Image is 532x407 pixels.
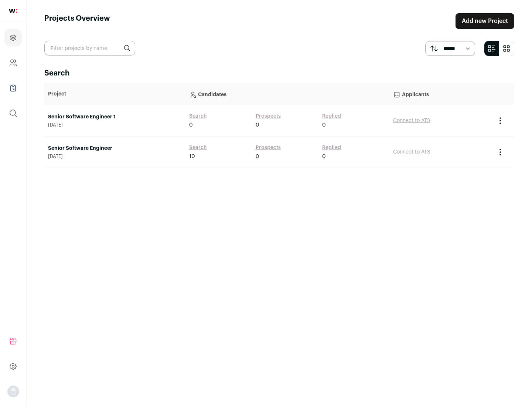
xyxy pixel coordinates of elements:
[4,29,22,47] a: Projects
[44,13,110,29] h1: Projects Overview
[48,113,182,121] a: Senior Software Engineer 1
[189,121,193,129] span: 0
[322,121,326,129] span: 0
[496,116,505,125] button: Project Actions
[44,68,514,78] h2: Search
[496,148,505,157] button: Project Actions
[48,145,182,152] a: Senior Software Engineer
[393,149,430,155] a: Connect to ATS
[48,122,182,128] span: [DATE]
[189,144,207,151] a: Search
[256,144,281,151] a: Prospects
[44,41,135,55] input: Filter projects by name
[7,386,19,397] img: nopic.png
[7,386,19,397] button: Open dropdown
[189,112,207,120] a: Search
[256,112,281,120] a: Prospects
[393,118,430,123] a: Connect to ATS
[9,9,17,13] img: wellfound-shorthand-0d5821cbd27db2630d0214b213865d53afaa358527fdda9d0ea32b1df1b89c2c.svg
[456,13,514,29] a: Add new Project
[256,153,259,160] span: 0
[48,90,182,98] p: Project
[189,153,195,160] span: 10
[4,54,22,72] a: Company and ATS Settings
[4,79,22,97] a: Company Lists
[256,121,259,129] span: 0
[322,112,341,120] a: Replied
[322,144,341,151] a: Replied
[393,87,488,101] p: Applicants
[322,153,326,160] span: 0
[189,87,386,101] p: Candidates
[48,154,182,159] span: [DATE]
